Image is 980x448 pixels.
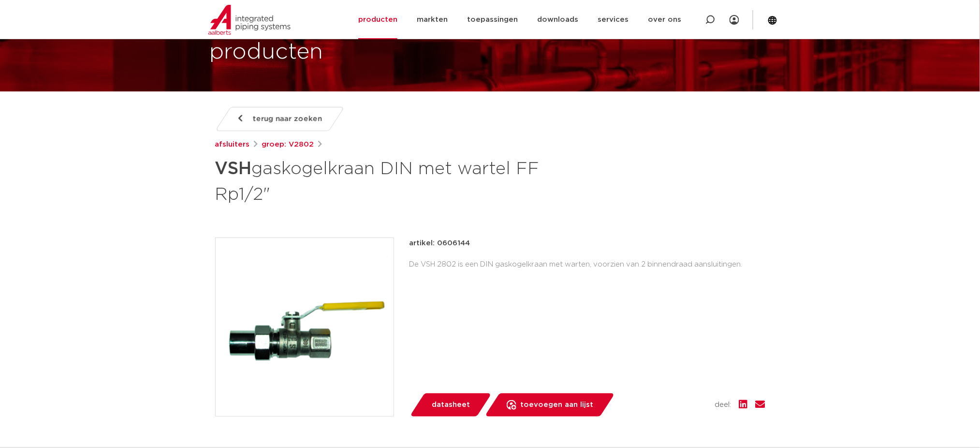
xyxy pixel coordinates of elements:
[410,393,492,417] a: datasheet
[216,238,394,416] img: Product Image for VSH gaskogelkraan DIN met wartel FF Rp1/2"
[210,37,323,68] h1: producten
[715,399,731,411] span: deel:
[520,397,593,413] span: toevoegen aan lijst
[432,397,470,413] span: datasheet
[215,160,252,178] strong: VSH
[215,154,578,207] h1: gaskogelkraan DIN met wartel FF Rp1/2"
[410,257,765,272] div: De VSH 2802 is een DIN gaskogelkraan met warten, voorzien van 2 binnendraad aansluitingen.
[410,238,470,249] p: artikel: 0606144
[215,107,344,131] a: terug naar zoeken
[253,111,322,127] span: terug naar zoeken
[215,139,250,150] a: afsluiters
[262,139,314,150] a: groep: V2802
